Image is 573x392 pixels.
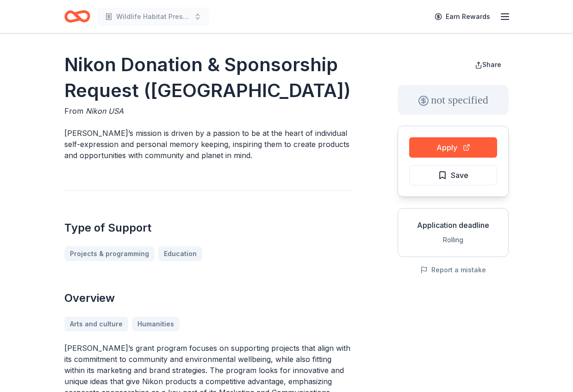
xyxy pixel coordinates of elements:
[482,61,501,68] span: Share
[158,246,202,261] a: Education
[64,291,353,306] h2: Overview
[429,8,496,25] a: Earn Rewards
[98,7,209,26] button: Wildlife Habitat Preservation
[86,106,124,116] span: Nikon USA
[451,169,468,181] span: Save
[398,85,509,115] div: not specified
[64,220,353,235] h2: Type of Support
[64,6,90,27] a: Home
[64,52,353,104] h1: Nikon Donation & Sponsorship Request ([GEOGRAPHIC_DATA])
[405,220,501,231] div: Application deadline
[116,11,190,22] span: Wildlife Habitat Preservation
[409,137,497,158] button: Apply
[467,55,509,74] button: Share
[420,264,486,276] button: Report a mistake
[64,128,353,161] p: [PERSON_NAME]’s mission is driven by a passion to be at the heart of individual self-expression a...
[405,234,501,245] div: Rolling
[64,246,155,261] a: Projects & programming
[409,165,497,185] button: Save
[64,105,353,116] div: From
